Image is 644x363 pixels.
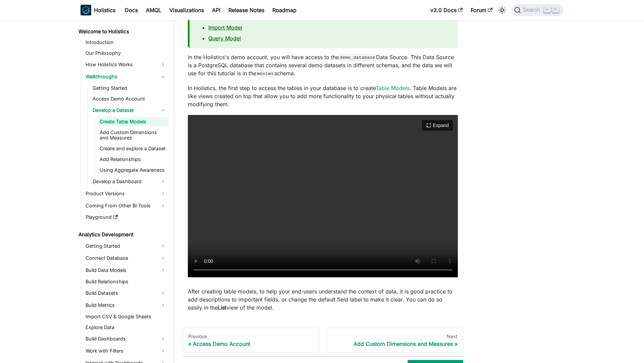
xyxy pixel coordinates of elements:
a: Connect Database [84,253,168,264]
a: Build Metrics [84,300,168,311]
code: demo_database [339,54,376,61]
a: Welcome to Holistics [76,27,168,36]
a: Work with Filters [84,346,168,356]
a: Develop a Dashboard [91,176,168,187]
a: Explore Data [84,323,168,332]
a: Query Model [208,35,241,42]
strong: List [218,304,226,311]
a: Visualizations [165,5,208,15]
a: Product Versions [84,188,168,199]
a: Our Philosophy [84,48,168,58]
kbd: K [552,7,559,13]
div: Next [333,333,458,339]
p: In the Holistics's demo account, you will have access to the Data Source. This Data Source is a P... [188,53,458,77]
a: Create Table Models [98,117,168,126]
a: NextAdd Custom Dimensions and Measures [327,328,464,353]
a: Develop a Dataset [91,105,168,116]
a: Playground [84,212,168,222]
a: Access Demo Account [91,94,168,104]
img: Holistics [80,5,91,15]
a: Add Custom Dimensions and Measures [98,128,168,143]
a: Analytics Development [76,230,168,239]
a: Create and explore a Dataset [98,144,168,153]
a: Add Relationships [98,155,168,164]
a: Forum [467,5,496,15]
a: Getting Started [91,83,168,93]
button: Search (Command+K) [512,4,563,16]
p: In Holistics, the first step to access the tables in your database is to create . Table Models ar... [188,84,458,108]
a: Build Data Models [84,265,168,276]
button: Switch between dark and light mode (currently light mode) [497,5,507,15]
a: Release Notes [224,5,268,15]
nav: Docs pages [182,328,463,353]
code: movies [256,70,274,77]
p: After creating table models, to help your end-users understand the context of data, it is good pr... [188,287,458,312]
a: AMQL [142,5,165,15]
a: Build Dashboards [84,333,168,344]
span: Search [521,7,544,13]
a: Import CSV & Google Sheets [84,312,168,321]
a: Build Datasets [84,288,168,298]
a: Table Models [376,85,410,91]
a: Coming From Other BI Tools [84,200,168,211]
a: v3.0 Docs [426,5,467,15]
div: Add Custom Dimensions and Measures [333,340,458,347]
b: Holistics [94,6,115,14]
a: HolisticsHolistics [80,5,115,15]
a: Roadmap [268,5,301,15]
a: How Holistics Works [84,59,168,70]
button: Expand video [422,120,453,131]
a: Getting Started [84,241,168,251]
a: Import Model [208,24,242,31]
div: Access Demo Account [188,340,313,347]
a: API [208,5,224,15]
a: Build Relationships [84,277,168,286]
a: Docs [121,5,142,15]
nav: Docs sidebar [74,20,174,363]
a: Introduction [84,38,168,47]
div: Previous [188,333,313,339]
video: Your browser does not support embedding video, but you can . [188,115,458,277]
a: Walkthroughs [84,71,168,82]
a: Using Aggregate Awareness [98,165,168,175]
a: PreviousAccess Demo Account [182,328,319,353]
kbd: ⌘ [544,7,550,13]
